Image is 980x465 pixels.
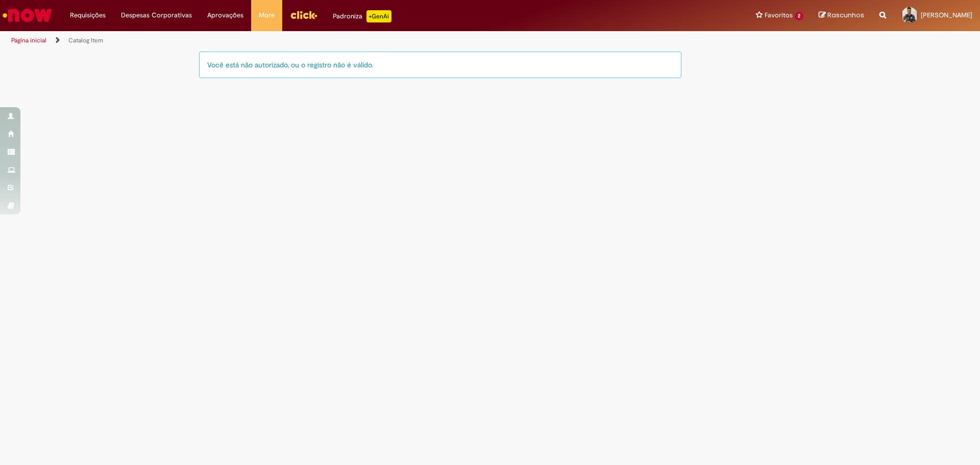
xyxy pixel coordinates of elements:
a: Catalog Item [68,36,103,44]
span: Favoritos [765,10,793,20]
a: Página inicial [11,36,46,44]
a: Rascunhos [819,11,864,20]
span: 2 [795,12,803,20]
span: Requisições [70,10,106,20]
span: Despesas Corporativas [121,10,192,20]
span: Rascunhos [827,10,864,20]
div: Você está não autorizado, ou o registro não é válido. [199,52,681,78]
div: Padroniza [333,10,391,22]
img: click_logo_yellow_360x200.png [290,7,317,22]
span: [PERSON_NAME] [921,11,972,19]
ul: Trilhas de página [8,31,646,50]
p: +GenAi [366,10,391,22]
span: Aprovações [207,10,243,20]
img: ServiceNow [1,5,54,26]
span: More [259,10,275,20]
